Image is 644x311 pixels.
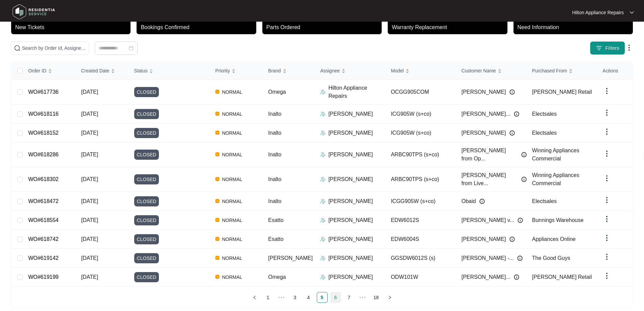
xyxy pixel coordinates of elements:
span: NORMAL [219,273,245,281]
span: Electsales [532,198,557,204]
span: Filters [605,45,619,52]
span: Priority [215,67,230,74]
li: 1 [263,292,273,303]
a: 4 [304,292,314,303]
td: EDW6004S [385,230,456,249]
li: 18 [371,292,382,303]
span: [PERSON_NAME] Retail [532,274,592,280]
th: Customer Name [456,62,527,80]
td: GGSDW6012S (s) [385,249,456,268]
img: Info icon [479,199,485,204]
img: dropdown arrow [603,215,611,223]
button: left [249,292,260,303]
span: Order ID [28,67,46,74]
img: Vercel Logo [215,177,219,181]
img: Info icon [517,256,523,261]
img: Info icon [514,274,519,280]
span: CLOSED [134,272,159,282]
p: [PERSON_NAME] [328,129,373,137]
span: [PERSON_NAME] v... [461,216,514,224]
input: Search by Order Id, Assignee Name, Customer Name, Brand and Model [22,44,86,52]
li: Next 5 Pages [357,292,368,303]
p: Hilton Appliance Repairs [572,9,624,16]
span: NORMAL [219,129,245,137]
span: CLOSED [134,87,159,97]
span: right [388,295,392,299]
span: Omega [268,274,286,280]
span: CLOSED [134,196,159,206]
span: ••• [276,292,287,303]
img: residentia service logo [10,2,57,22]
li: 4 [303,292,314,303]
td: OCGG905COM [385,80,456,105]
span: [DATE] [81,236,98,242]
span: CLOSED [134,174,159,184]
img: dropdown arrow [603,150,611,158]
span: NORMAL [219,254,245,262]
span: Inalto [268,130,281,136]
img: Vercel Logo [215,256,219,260]
td: EDW6012S [385,211,456,230]
li: 5 [317,292,328,303]
span: [PERSON_NAME] from Live... [461,171,518,187]
td: ICGG905W (s+co) [385,192,456,211]
span: [PERSON_NAME] [461,88,506,96]
p: [PERSON_NAME] [328,273,373,281]
img: Vercel Logo [215,199,219,203]
span: NORMAL [219,151,245,159]
p: [PERSON_NAME] [328,216,373,224]
span: CLOSED [134,109,159,119]
a: WO#619142 [28,255,58,261]
th: Purchased From [527,62,597,80]
th: Priority [210,62,263,80]
img: search-icon [14,45,21,51]
img: Assigner Icon [320,111,326,117]
span: Winning Appliances Commercial [532,172,579,186]
img: dropdown arrow [603,253,611,261]
a: WO#617736 [28,89,58,95]
span: Inalto [268,198,281,204]
th: Brand [263,62,315,80]
img: dropdown arrow [603,128,611,136]
p: Parts Ordered [266,23,382,31]
span: Bunnings Warehouse [532,217,583,223]
span: Omega [268,89,286,95]
span: Electsales [532,130,557,136]
span: CLOSED [134,150,159,160]
img: Info icon [521,177,527,182]
img: Assigner Icon [320,130,326,136]
img: Info icon [509,89,515,95]
li: 3 [290,292,301,303]
img: dropdown arrow [603,109,611,117]
span: NORMAL [219,197,245,205]
p: [PERSON_NAME] [328,254,373,262]
img: Vercel Logo [215,112,219,116]
span: Appliances Online [532,236,576,242]
span: Assignee [320,67,340,74]
span: Brand [268,67,281,74]
th: Order ID [23,62,76,80]
span: [DATE] [81,274,98,280]
img: Info icon [518,218,523,223]
span: Model [391,67,404,74]
span: Inalto [268,176,281,182]
td: ODW101W [385,268,456,287]
span: Obaid [461,197,476,205]
img: Assigner Icon [320,218,326,223]
img: Assigner Icon [320,256,326,261]
p: New Tickets [15,23,130,31]
a: WO#618152 [28,130,58,136]
td: ARBC90TPS (s+co) [385,142,456,167]
img: dropdown arrow [603,234,611,242]
span: CLOSED [134,215,159,225]
th: Assignee [315,62,385,80]
img: dropdown arrow [603,87,611,95]
img: Vercel Logo [215,218,219,222]
li: 6 [330,292,341,303]
p: Warranty Replacement [392,23,507,31]
span: left [253,295,257,299]
p: [PERSON_NAME] [328,235,373,243]
img: dropdown arrow [603,196,611,204]
span: [DATE] [81,255,98,261]
img: dropdown arrow [630,11,634,14]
